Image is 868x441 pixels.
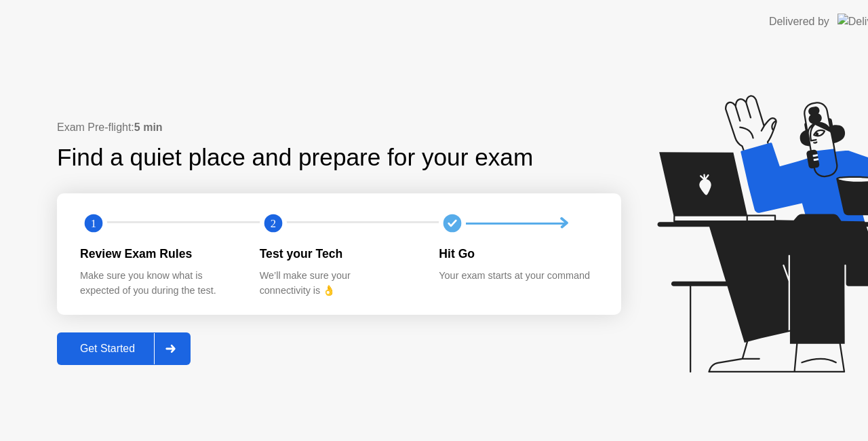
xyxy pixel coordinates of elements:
[80,245,238,263] div: Review Exam Rules
[769,14,829,30] div: Delivered by
[57,332,191,365] button: Get Started
[260,269,418,298] div: We’ll make sure your connectivity is 👌
[57,119,621,136] div: Exam Pre-flight:
[439,269,597,284] div: Your exam starts at your command
[80,269,238,298] div: Make sure you know what is expected of you during the test.
[57,140,535,176] div: Find a quiet place and prepare for your exam
[439,245,597,263] div: Hit Go
[61,343,154,355] div: Get Started
[260,245,418,263] div: Test your Tech
[271,217,276,230] text: 2
[134,121,163,133] b: 5 min
[91,217,96,230] text: 1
